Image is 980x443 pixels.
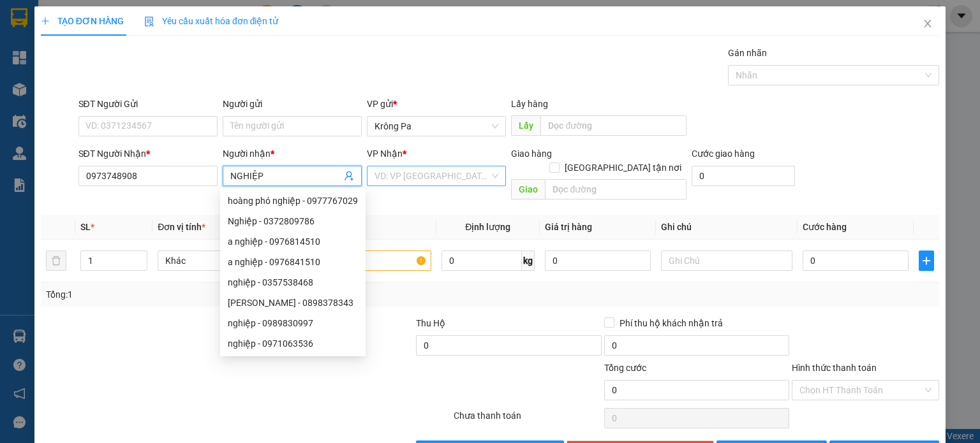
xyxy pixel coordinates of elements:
[220,191,366,211] div: hoàng phó nghiệp - 0977767029
[803,222,847,232] span: Cước hàng
[692,149,755,159] label: Cước giao hàng
[511,99,548,109] span: Lấy hàng
[6,40,70,59] h2: NI7TZWLG
[228,296,358,310] div: [PERSON_NAME] - 0898378343
[220,313,366,333] div: nghiệp - 0989830997
[545,222,592,232] span: Giá trị hàng
[41,17,50,25] span: plus
[114,88,152,110] span: 1 TX
[692,166,795,186] input: Cước giao hàng
[46,287,379,301] div: Tổng: 1
[144,17,154,27] img: icon
[661,251,792,271] input: Ghi Chú
[223,97,362,111] div: Người gửi
[80,222,91,232] span: SL
[367,149,403,159] span: VP Nhận
[416,318,445,328] span: Thu Hộ
[375,117,498,136] span: Krông Pa
[919,251,934,271] button: plus
[228,255,358,269] div: a nghiệp - 0976841510
[114,48,138,64] span: Gửi:
[604,363,646,373] span: Tổng cước
[41,16,124,26] span: TẠO ĐƠN HÀNG
[78,147,218,161] div: SĐT Người Nhận
[919,256,933,266] span: plus
[220,231,366,252] div: a nghiệp - 0976814510
[728,48,767,58] label: Gán nhãn
[228,337,358,351] div: nghiệp - 0971063536
[165,251,281,270] span: Khác
[220,252,366,272] div: a nghiệp - 0976841510
[220,333,366,354] div: nghiệp - 0971063536
[545,251,651,271] input: 0
[158,222,205,232] span: Đơn vị tính
[511,179,545,200] span: Giao
[78,97,218,111] div: SĐT Người Gửi
[614,316,728,330] span: Phí thu hộ khách nhận trả
[344,171,354,181] span: user-add
[220,211,366,231] div: Nghiệp - 0372809786
[33,9,85,28] b: Cô Hai
[223,147,362,161] div: Người nhận
[228,214,358,228] div: Nghiệp - 0372809786
[228,316,358,330] div: nghiệp - 0989830997
[560,161,687,175] span: [GEOGRAPHIC_DATA] tận nơi
[511,115,540,136] span: Lấy
[465,222,510,232] span: Định lượng
[923,18,933,29] span: close
[220,272,366,293] div: nghiệp - 0357538468
[114,34,161,44] span: [DATE] 14:06
[144,16,279,26] span: Yêu cầu xuất hóa đơn điện tử
[452,409,602,431] div: Chưa thanh toán
[910,6,946,42] button: Close
[540,115,687,136] input: Dọc đường
[522,251,535,271] span: kg
[228,194,358,208] div: hoàng phó nghiệp - 0977767029
[656,215,798,240] th: Ghi chú
[511,149,552,159] span: Giao hàng
[545,179,687,200] input: Dọc đường
[220,293,366,313] div: Đỗ Thị Nghiệp - 0898378343
[792,363,877,373] label: Hình thức thanh toán
[114,69,168,85] span: Krông Pa
[46,251,66,271] button: delete
[367,97,506,111] div: VP gửi
[228,275,358,289] div: nghiệp - 0357538468
[228,235,358,249] div: a nghiệp - 0976814510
